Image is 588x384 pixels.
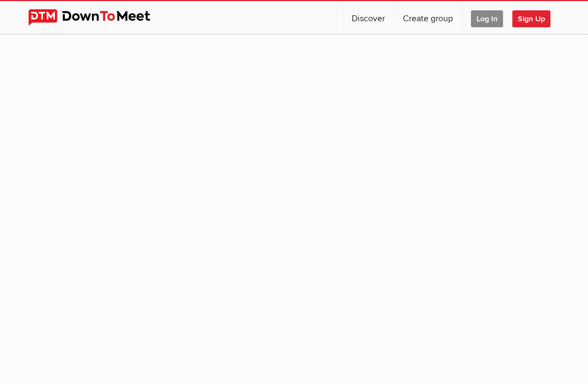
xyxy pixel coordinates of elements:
[28,9,167,26] img: DownToMeet
[471,10,503,27] span: Log In
[512,1,559,34] a: Sign Up
[512,10,550,27] span: Sign Up
[394,1,462,34] a: Create group
[462,1,512,34] a: Log In
[343,1,394,34] a: Discover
